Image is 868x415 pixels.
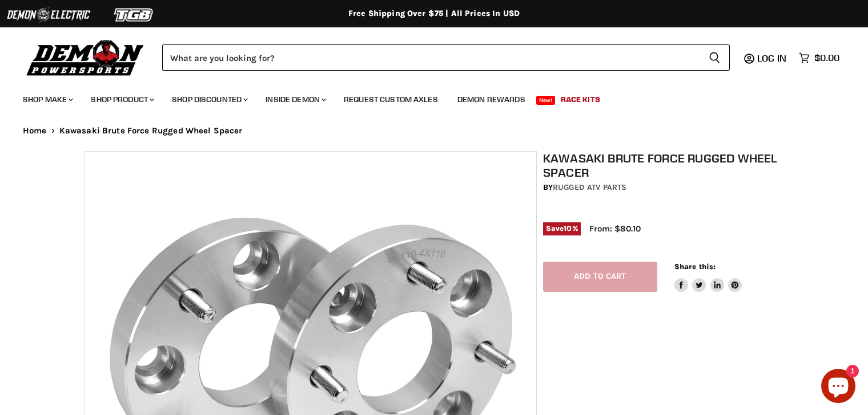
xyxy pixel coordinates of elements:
a: Shop Discounted [163,88,255,111]
ul: Main menu [14,83,837,111]
img: TGB Logo 2 [91,4,177,26]
h1: Kawasaki Brute Force Rugged Wheel Spacer [543,151,790,180]
a: Shop Make [14,88,80,111]
button: Search [700,44,730,71]
a: Race Kits [552,88,609,111]
span: Share this: [674,262,716,271]
aside: Share this: [674,262,742,292]
a: Log in [752,53,793,63]
span: Log in [757,52,786,64]
form: Product [162,44,730,71]
span: Kawasaki Brute Force Rugged Wheel Spacer [59,126,243,136]
img: Demon Electric Logo 2 [6,4,91,26]
a: Home [23,126,47,136]
a: Request Custom Axles [335,88,447,111]
a: Shop Product [82,88,161,111]
a: Inside Demon [257,88,333,111]
div: by [543,181,790,194]
span: From: $80.10 [589,223,641,234]
inbox-online-store-chat: Shopify online store chat [818,369,859,406]
span: $0.00 [814,52,839,63]
span: 10 [564,224,572,233]
a: Rugged ATV Parts [553,182,626,192]
span: New! [536,96,556,105]
span: Save % [543,222,581,235]
img: Demon Powersports [23,37,148,78]
a: $0.00 [793,50,845,66]
input: Search [162,44,700,71]
a: Demon Rewards [449,88,534,111]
